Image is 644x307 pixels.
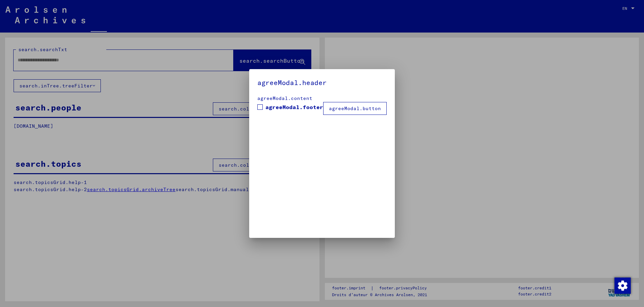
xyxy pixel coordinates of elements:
[257,95,387,102] div: agreeModal.content
[614,277,630,293] div: Modifier le consentement
[323,102,387,115] button: agreeModal.button
[257,77,387,88] h5: agreeModal.header
[265,104,323,110] font: agreeModal.footer
[614,278,631,294] img: Modifier le consentement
